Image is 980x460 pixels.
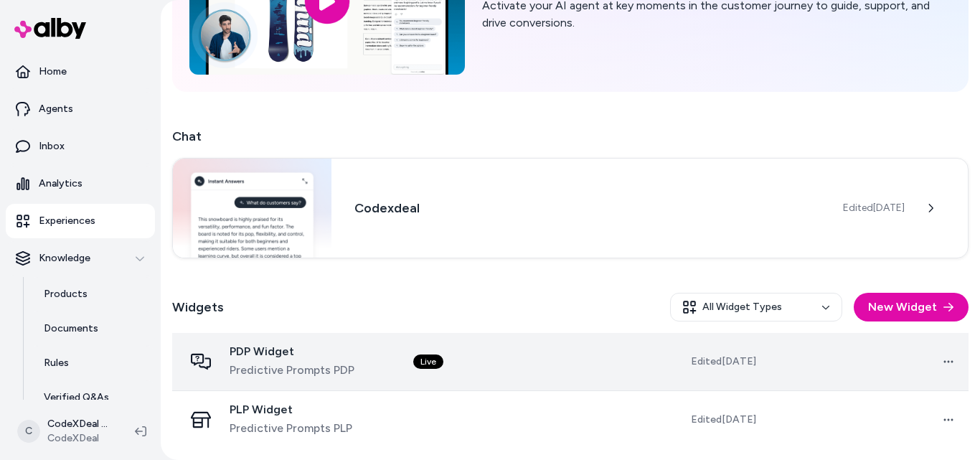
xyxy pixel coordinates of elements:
[39,102,73,116] p: Agents
[39,65,67,79] p: Home
[173,159,331,258] img: Chat widget
[39,214,95,228] p: Experiences
[39,177,83,191] p: Analytics
[670,293,842,321] button: All Widget Types
[47,431,112,446] span: CodeXDeal
[9,408,123,454] button: CCodeXDeal ShopifyCodeXDeal
[354,198,820,218] h3: Codexdeal
[29,380,155,415] a: Verified Q&As
[29,277,155,311] a: Products
[172,297,224,317] h2: Widgets
[6,166,155,201] a: Analytics
[44,287,88,301] p: Products
[230,344,354,359] span: PDP Widget
[691,355,756,369] span: Edited [DATE]
[39,251,90,266] p: Knowledge
[413,355,443,369] div: Live
[230,362,354,379] span: Predictive Prompts PDP
[29,311,155,346] a: Documents
[6,129,155,164] a: Inbox
[47,417,112,431] p: CodeXDeal Shopify
[6,92,155,126] a: Agents
[44,356,69,370] p: Rules
[39,139,65,154] p: Inbox
[172,158,969,258] a: Chat widgetCodexdealEdited[DATE]
[29,346,155,380] a: Rules
[17,420,40,443] span: C
[6,55,155,89] a: Home
[230,403,352,417] span: PLP Widget
[6,241,155,276] button: Knowledge
[854,293,969,321] button: New Widget
[230,420,352,437] span: Predictive Prompts PLP
[172,126,969,146] h2: Chat
[843,201,905,215] span: Edited [DATE]
[44,390,109,405] p: Verified Q&As
[691,413,756,427] span: Edited [DATE]
[44,321,98,336] p: Documents
[14,18,86,39] img: alby Logo
[6,204,155,238] a: Experiences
